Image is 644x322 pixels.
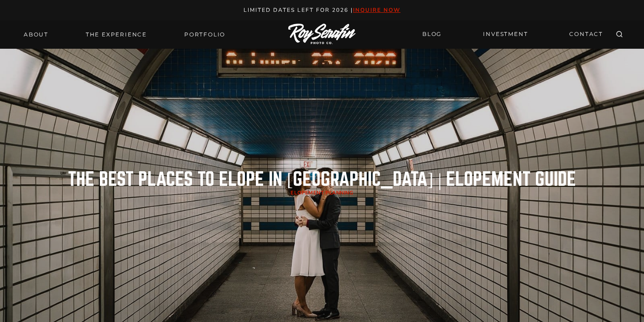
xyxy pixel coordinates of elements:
[564,26,608,42] a: CONTACT
[18,28,54,41] a: About
[18,28,231,41] nav: Primary Navigation
[10,5,634,15] p: Limited Dates LEft for 2026 |
[417,26,447,42] a: BLOG
[291,189,324,196] a: Elopement
[478,26,533,42] a: INVESTMENT
[417,26,608,42] nav: Secondary Navigation
[288,24,356,45] img: Logo of Roy Serafin Photo Co., featuring stylized text in white on a light background, representi...
[291,189,353,196] span: /
[353,6,400,14] a: inquire now
[68,170,576,189] h1: The Best Places to Elope in [GEOGRAPHIC_DATA] | Elopement Guide
[80,28,152,41] a: THE EXPERIENCE
[179,28,231,41] a: Portfolio
[613,28,626,41] button: View Search Form
[326,189,353,196] a: planning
